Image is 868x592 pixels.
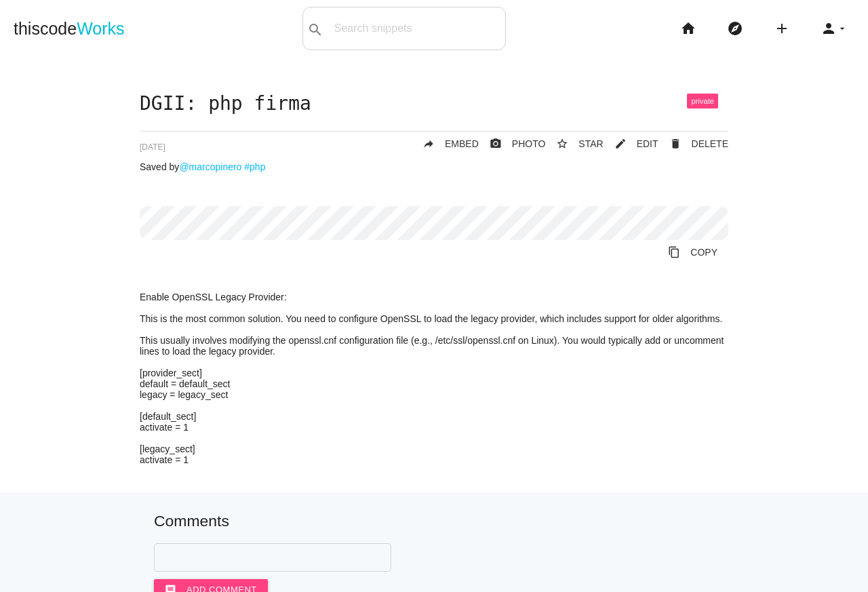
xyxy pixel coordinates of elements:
[307,8,323,52] i: search
[658,132,728,156] a: Delete Post
[14,7,125,50] a: thiscodeWorks
[578,138,603,149] span: STAR
[140,94,728,115] h1: DGII: php firma
[556,132,568,156] i: star_border
[727,7,743,50] i: explore
[244,161,265,172] a: #php
[179,161,241,172] a: @marcopinero
[490,132,502,156] i: photo_camera
[545,132,603,156] button: star_borderSTAR
[637,138,658,149] span: EDIT
[821,7,837,50] i: person
[680,7,696,50] i: home
[668,240,680,264] i: content_copy
[140,142,165,152] span: [DATE]
[328,14,505,43] input: Search snippets
[512,138,546,149] span: PHOTO
[422,132,435,156] i: reply
[445,138,479,149] span: EMBED
[154,513,714,530] h5: Comments
[614,132,627,156] i: mode_edit
[140,292,728,465] p: Enable OpenSSL Legacy Provider: This is the most common solution. You need to configure OpenSSL t...
[479,132,546,156] a: photo_cameraPHOTO
[77,19,124,38] span: Works
[604,132,658,156] a: mode_editEDIT
[669,132,682,156] i: delete
[140,161,728,172] p: Saved by
[692,138,728,149] span: DELETE
[774,7,790,50] i: add
[303,7,328,50] button: search
[837,7,848,50] i: arrow_drop_down
[657,240,728,264] a: Copy to Clipboard
[412,132,479,156] a: replyEMBED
